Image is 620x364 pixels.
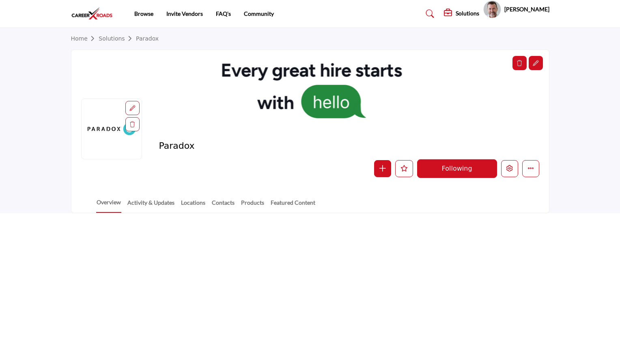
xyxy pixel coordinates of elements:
a: Activity & Updates [127,198,175,212]
button: Following [417,159,497,178]
a: Browse [134,10,153,17]
a: Home [71,35,99,42]
a: Invite Vendors [166,10,203,17]
a: Solutions [99,35,136,42]
div: Aspect Ratio:1:1,Size:400x400px [125,101,140,115]
a: Locations [181,198,206,212]
a: FAQ's [216,10,231,17]
a: Overview [96,198,121,213]
a: Search [418,7,439,20]
h5: [PERSON_NAME] [504,5,549,13]
div: Aspect Ratio:6:1,Size:1200x200px [529,56,543,70]
a: Contacts [211,198,235,212]
button: Edit company [501,160,518,177]
a: Featured Content [270,198,316,212]
div: Solutions [444,9,479,19]
a: Products [241,198,265,212]
button: Like [395,160,413,177]
img: site Logo [71,7,117,20]
button: More details [522,160,539,177]
a: Community [244,10,274,17]
h5: Solutions [456,10,479,17]
h2: Paradox [159,141,382,151]
a: Paradox [136,35,159,42]
button: Show hide supplier dropdown [483,0,501,18]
